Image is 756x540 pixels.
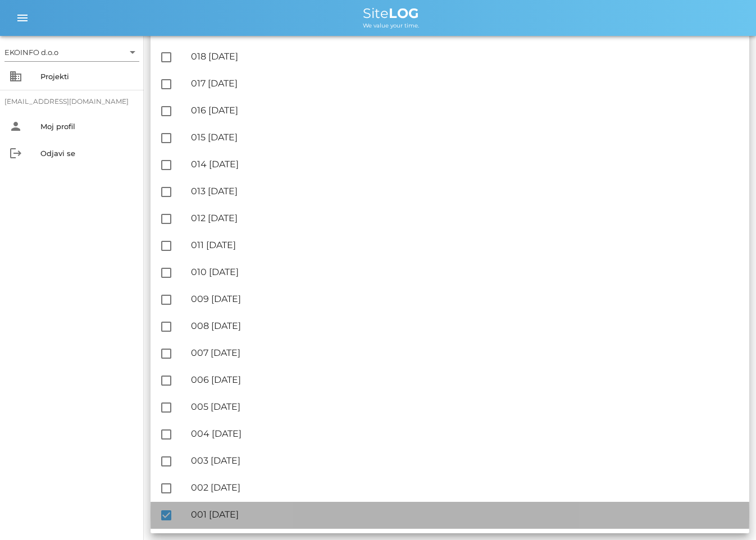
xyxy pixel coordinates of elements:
div: Odjavi se [40,149,135,158]
div: EKOINFO d.o.o [4,43,139,61]
div: 014 [DATE] [191,159,740,170]
i: menu [16,11,29,25]
div: 005 [DATE] [191,401,740,412]
div: 008 [DATE] [191,321,740,331]
div: 003 [DATE] [191,455,740,466]
div: Projekti [40,72,135,81]
b: LOG [389,5,419,21]
div: 007 [DATE] [191,347,740,358]
iframe: Chat Widget [700,486,756,540]
span: We value your time. [363,22,419,29]
div: 011 [DATE] [191,240,740,250]
div: 015 [DATE] [191,132,740,143]
div: 002 [DATE] [191,482,740,493]
div: 017 [DATE] [191,78,740,89]
span: Site [363,5,419,21]
i: person [9,120,22,133]
div: EKOINFO d.o.o [4,47,58,57]
div: 001 [DATE] [191,509,740,520]
i: business [9,70,22,83]
div: 013 [DATE] [191,186,740,196]
div: 016 [DATE] [191,105,740,116]
div: 010 [DATE] [191,267,740,277]
div: Moj profil [40,122,135,131]
div: 009 [DATE] [191,294,740,304]
i: arrow_drop_down [126,45,139,59]
i: logout [9,147,22,160]
div: 018 [DATE] [191,51,740,62]
div: 012 [DATE] [191,213,740,223]
div: Pripomoček za klepet [700,486,756,540]
div: 006 [DATE] [191,374,740,385]
div: 004 [DATE] [191,428,740,439]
